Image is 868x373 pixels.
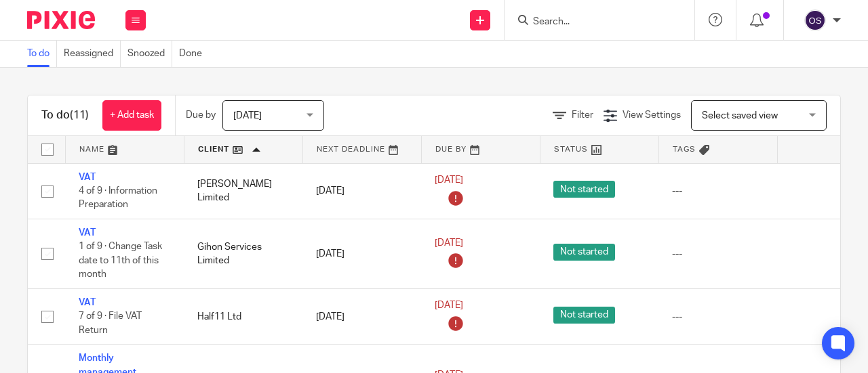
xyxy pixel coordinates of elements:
[127,41,172,67] a: Snoozed
[553,307,615,324] span: Not started
[41,108,89,123] h1: To do
[233,111,262,120] span: [DATE]
[673,146,696,153] span: Tags
[702,111,778,120] span: Select saved view
[302,163,421,219] td: [DATE]
[553,181,615,198] span: Not started
[532,16,654,28] input: Search
[79,298,96,307] a: VAT
[27,41,57,67] a: To do
[186,108,216,122] p: Due by
[179,41,209,67] a: Done
[102,100,161,131] a: + Add task
[184,219,302,288] td: Gihon Services Limited
[623,110,681,120] span: View Settings
[184,289,302,345] td: Half11 Ltd
[804,9,826,31] img: svg%3E
[70,110,89,120] span: (11)
[184,163,302,219] td: [PERSON_NAME] Limited
[79,228,96,238] a: VAT
[302,219,421,288] td: [DATE]
[79,242,162,280] span: 1 of 9 · Change Task date to 11th of this month
[79,312,142,336] span: 7 of 9 · File VAT Return
[672,247,764,261] div: ---
[435,175,463,185] span: [DATE]
[435,301,463,311] span: [DATE]
[79,186,157,210] span: 4 of 9 · Information Preparation
[553,244,615,261] span: Not started
[672,184,764,198] div: ---
[79,173,96,182] a: VAT
[27,11,95,29] img: Pixie
[572,110,593,120] span: Filter
[672,310,764,324] div: ---
[64,41,121,67] a: Reassigned
[302,289,421,345] td: [DATE]
[435,238,463,248] span: [DATE]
